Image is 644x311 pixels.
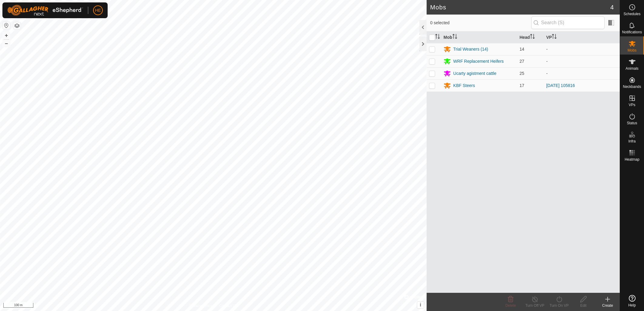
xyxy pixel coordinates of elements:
span: 4 [610,3,614,12]
span: Schedules [623,12,640,16]
td: - [544,67,620,79]
a: Help [620,293,644,309]
button: Map Layers [13,22,21,29]
p-sorticon: Activate to sort [452,35,457,40]
div: Create [595,303,620,308]
span: Heatmap [625,158,639,161]
div: Turn Off VP [523,303,547,308]
span: 27 [519,59,524,64]
button: + [3,32,10,39]
span: 25 [519,71,524,76]
span: Notifications [622,30,642,34]
span: 17 [519,83,524,88]
div: Trial Weaners (14) [453,46,488,52]
td: - [544,55,620,67]
p-sorticon: Activate to sort [530,35,535,40]
div: Turn On VP [547,303,571,308]
div: Ucarty agistment cattle [453,70,496,77]
h2: Mobs [430,4,610,11]
span: Animals [626,67,639,70]
div: Edit [571,303,595,308]
span: 14 [519,47,524,52]
span: VPs [629,103,635,107]
a: Contact Us [219,303,237,309]
a: [DATE] 105816 [546,83,575,88]
p-sorticon: Activate to sort [435,35,440,40]
span: Help [628,303,636,307]
span: i [420,302,421,307]
button: Reset Map [3,22,10,29]
span: Mobs [628,48,636,52]
th: VP [544,32,620,43]
button: i [417,302,424,308]
span: Delete [505,303,516,308]
th: Head [517,32,544,43]
input: Search (S) [531,16,605,29]
button: – [3,40,10,47]
p-sorticon: Activate to sort [552,35,557,40]
div: WRF Replacement Heifers [453,58,504,65]
span: Neckbands [623,85,641,89]
th: Mob [441,32,517,43]
span: Status [627,121,637,125]
span: 0 selected [430,20,531,26]
span: HE [95,7,101,14]
div: KBF Steers [453,82,475,89]
img: Gallagher Logo [7,5,83,16]
span: Infra [628,139,636,143]
td: - [544,43,620,55]
a: Privacy Policy [189,303,212,309]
